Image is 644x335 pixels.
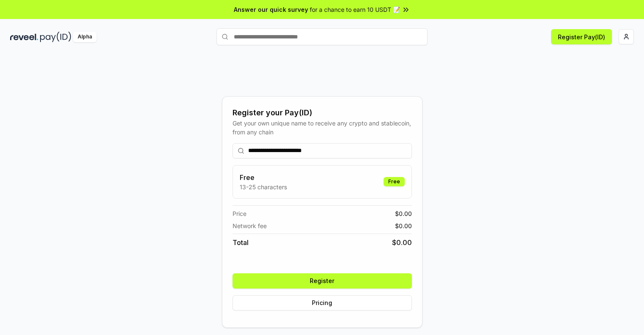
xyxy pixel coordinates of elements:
[384,177,405,186] div: Free
[233,119,412,136] div: Get your own unique name to receive any crypto and stablecoin, from any chain
[240,182,287,191] p: 13-25 characters
[234,5,308,14] span: Answer our quick survey
[73,32,97,42] div: Alpha
[551,29,612,44] button: Register Pay(ID)
[240,172,287,182] h3: Free
[233,295,412,310] button: Pricing
[233,273,412,289] button: Register
[395,209,412,218] span: $ 0.00
[40,32,71,42] img: pay_id
[233,237,249,248] span: Total
[233,221,267,230] span: Network fee
[395,221,412,230] span: $ 0.00
[392,237,412,248] span: $ 0.00
[233,209,246,218] span: Price
[310,5,400,14] span: for a chance to earn 10 USDT 📝
[10,32,38,42] img: reveel_dark
[233,107,412,119] div: Register your Pay(ID)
